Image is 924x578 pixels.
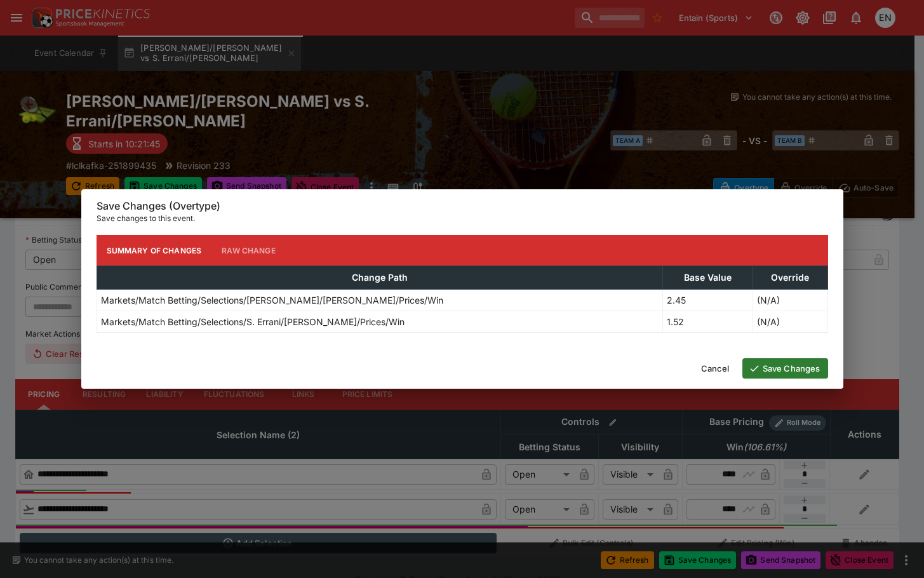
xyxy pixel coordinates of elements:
th: Change Path [97,266,662,290]
h6: Save Changes (Overtype) [97,199,828,213]
button: Save Changes [742,358,828,379]
p: Save changes to this event. [97,212,828,225]
button: Summary of Changes [97,235,212,265]
td: 1.52 [662,311,753,333]
th: Override [753,266,827,290]
td: (N/A) [753,311,827,333]
td: 2.45 [662,290,753,311]
button: Raw Change [211,235,286,265]
th: Base Value [662,266,753,290]
p: Markets/Match Betting/Selections/S. Errani/[PERSON_NAME]/Prices/Win [101,315,405,328]
p: Markets/Match Betting/Selections/[PERSON_NAME]/[PERSON_NAME]/Prices/Win [101,293,443,307]
button: Cancel [693,358,737,379]
td: (N/A) [753,290,827,311]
